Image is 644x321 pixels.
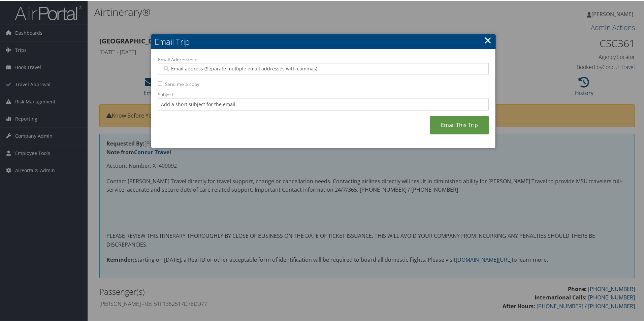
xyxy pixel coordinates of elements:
[484,33,492,46] a: ×
[158,56,489,62] label: Email Address(es):
[158,97,489,110] input: Add a short subject for the email
[151,34,495,49] h2: Email Trip
[162,65,484,71] input: Email address (Separate multiple email addresses with commas)
[158,91,489,97] label: Subject:
[165,80,199,87] label: Send me a copy
[430,115,489,134] a: Email This Trip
